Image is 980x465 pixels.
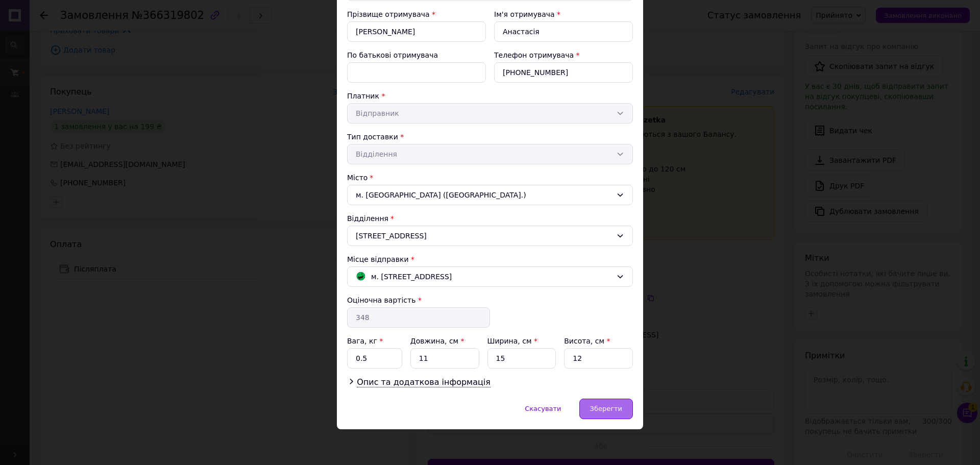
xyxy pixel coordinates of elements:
label: Оціночна вартість [347,296,415,304]
div: Тип доставки [347,132,633,142]
label: Вага, кг [347,337,383,345]
div: Місце відправки [347,254,633,264]
span: Скасувати [525,405,561,412]
div: м. [GEOGRAPHIC_DATA] ([GEOGRAPHIC_DATA].) [347,185,633,205]
div: Відділення [347,213,633,224]
label: Прізвище отримувача [347,10,430,18]
span: Зберегти [590,405,622,412]
label: Висота, см [564,337,610,345]
label: Телефон отримувача [494,51,574,59]
label: По батькові отримувача [347,51,438,59]
span: м. [STREET_ADDRESS] [371,271,452,282]
label: Ширина, см [487,337,537,345]
input: +380 [494,62,633,83]
span: Опис та додаткова інформація [357,377,491,387]
div: Платник [347,91,633,101]
div: [STREET_ADDRESS] [347,226,633,246]
label: Довжина, см [410,337,464,345]
label: Ім'я отримувача [494,10,555,18]
div: Місто [347,173,633,183]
